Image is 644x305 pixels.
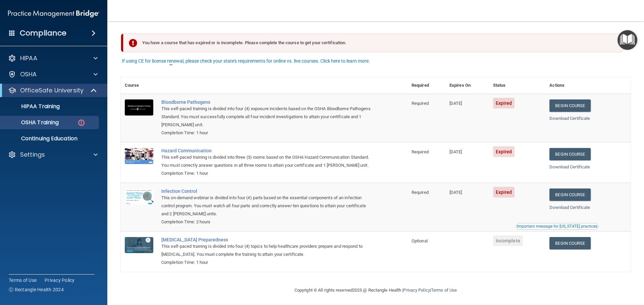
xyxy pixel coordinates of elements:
a: Begin Course [549,148,590,160]
div: This self-paced training is divided into four (4) exposure incidents based on the OSHA Bloodborne... [161,105,374,129]
th: Actions [545,77,631,94]
a: Infection Control [161,188,374,194]
p: OSHA Training [4,119,59,126]
a: Begin Course [549,188,590,201]
span: Incomplete [493,235,523,246]
img: danger-circle.6113f641.png [77,119,86,127]
a: Begin Course [549,99,590,112]
p: OfficeSafe University [20,86,84,94]
div: This self-paced training is divided into four (4) topics to help healthcare providers prepare and... [161,242,374,258]
span: Expired [493,98,515,108]
img: exclamation-circle-solid-danger.72ef9ffc.png [129,39,137,47]
button: Read this if you are a dental practitioner in the state of CA [516,223,598,230]
p: Continuing Education [4,135,96,142]
a: Privacy Policy [45,277,75,284]
a: Download Certificate [549,205,590,210]
p: HIPAA Training [4,103,60,110]
span: Required [412,190,429,195]
div: This on-demand webinar is divided into four (4) parts based on the essential components of an inf... [161,194,374,218]
div: Completion Time: 1 hour [161,169,374,177]
th: Required [408,77,445,94]
a: Terms of Use [431,288,457,293]
p: HIPAA [20,54,37,62]
button: If using CE for license renewal, please check your state's requirements for online vs. live cours... [121,58,371,64]
h4: OSHA Training [121,56,631,66]
a: OfficeSafe University [8,86,97,94]
a: OSHA [8,70,98,78]
a: Settings [8,151,98,159]
a: [MEDICAL_DATA] Preparedness [161,237,374,242]
span: [DATE] [449,101,462,106]
a: HIPAA [8,54,98,62]
th: Expires On [445,77,489,94]
span: Expired [493,146,515,157]
div: Completion Time: 1 hour [161,129,374,137]
p: Settings [20,151,45,159]
span: Ⓒ Rectangle Health 2024 [9,286,64,293]
span: Required [412,149,429,154]
span: Optional [412,238,428,243]
a: Download Certificate [549,164,590,169]
a: Bloodborne Pathogens [161,99,374,105]
h4: Compliance [20,28,66,38]
th: Status [489,77,546,94]
span: [DATE] [449,149,462,154]
img: PMB logo [8,7,99,20]
div: Copyright © All rights reserved 2025 @ Rectangle Health | | [253,280,498,301]
div: Important message for [US_STATE] practices [517,224,597,228]
a: Begin Course [549,237,590,249]
button: Open Resource Center [618,30,637,50]
span: Expired [493,187,515,198]
a: Download Certificate [549,116,590,121]
span: [DATE] [449,190,462,195]
div: If using CE for license renewal, please check your state's requirements for online vs. live cours... [122,59,370,63]
a: Hazard Communication [161,148,374,153]
div: You have a course that has expired or is incomplete. Please complete the course to get your certi... [123,33,623,52]
p: OSHA [20,70,37,78]
th: Course [121,77,157,94]
div: Completion Time: 2 hours [161,218,374,226]
div: Completion Time: 1 hour [161,258,374,266]
span: Required [412,101,429,106]
a: Privacy Policy [403,288,430,293]
a: Terms of Use [9,277,37,284]
div: This self-paced training is divided into three (3) rooms based on the OSHA Hazard Communication S... [161,153,374,169]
